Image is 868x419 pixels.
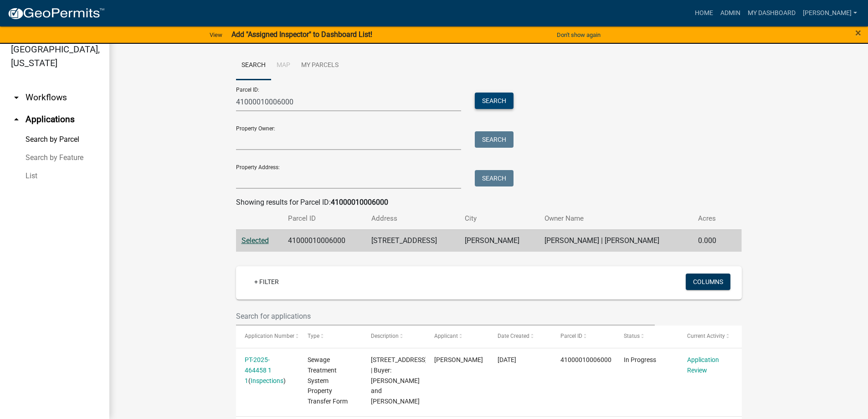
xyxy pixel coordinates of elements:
[539,208,693,229] th: Owner Name
[236,307,655,326] input: Search for applications
[282,208,366,229] th: Parcel ID
[236,326,299,347] datatable-header-cell: Application Number
[498,356,516,363] span: 08/15/2025
[687,333,725,339] span: Current Activity
[371,356,427,405] span: 21214 457TH AVE | Buyer: Troy and Tina Rubink
[236,51,271,80] a: Search
[366,229,459,252] td: [STREET_ADDRESS]
[560,356,611,363] span: 41000010006000
[206,27,226,42] a: View
[678,326,742,347] datatable-header-cell: Current Activity
[236,197,742,208] div: Showing results for Parcel ID:
[366,208,459,229] th: Address
[693,229,728,252] td: 0.000
[251,377,283,384] a: Inspections
[855,27,861,38] button: Close
[799,5,861,22] a: [PERSON_NAME]
[245,333,294,339] span: Application Number
[475,93,514,109] button: Search
[687,356,719,374] a: Application Review
[245,356,272,384] a: PT-2025-464458 1 1
[241,236,269,245] a: Selected
[371,333,399,339] span: Description
[552,326,615,347] datatable-header-cell: Parcel ID
[434,333,458,339] span: Applicant
[489,326,552,347] datatable-header-cell: Date Created
[615,326,678,347] datatable-header-cell: Status
[231,30,372,39] strong: Add "Assigned Inspector" to Dashboard List!
[11,114,22,125] i: arrow_drop_up
[308,356,348,405] span: Sewage Treatment System Property Transfer Form
[855,26,861,39] span: ×
[282,229,366,252] td: 41000010006000
[717,5,744,22] a: Admin
[691,5,717,22] a: Home
[624,356,656,363] span: In Progress
[539,229,693,252] td: [PERSON_NAME] | [PERSON_NAME]
[426,326,489,347] datatable-header-cell: Applicant
[624,333,640,339] span: Status
[686,274,730,290] button: Columns
[299,326,362,347] datatable-header-cell: Type
[475,131,514,148] button: Search
[498,333,529,339] span: Date Created
[296,51,344,80] a: My Parcels
[693,208,728,229] th: Acres
[245,355,290,386] div: ( )
[308,333,319,339] span: Type
[560,333,582,339] span: Parcel ID
[459,208,539,229] th: City
[247,274,286,290] a: + Filter
[11,92,22,103] i: arrow_drop_down
[744,5,799,22] a: My Dashboard
[553,27,604,42] button: Don't show again
[331,198,388,207] strong: 41000010006000
[434,356,483,363] span: Troy Rubink
[459,229,539,252] td: [PERSON_NAME]
[362,326,426,347] datatable-header-cell: Description
[475,170,514,186] button: Search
